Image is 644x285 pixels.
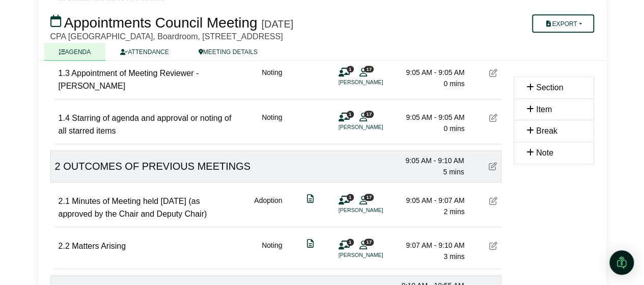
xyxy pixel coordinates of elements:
span: 1 [347,66,354,72]
div: Noting [262,67,282,93]
span: Appointment of Meeting Reviewer - [PERSON_NAME] [59,69,199,91]
span: 0 mins [443,80,464,88]
div: 9:05 AM - 9:05 AM [394,67,465,78]
span: 0 mins [443,124,464,133]
li: [PERSON_NAME] [339,251,415,260]
div: 9:07 AM - 9:10 AM [394,240,465,251]
div: 9:05 AM - 9:10 AM [393,155,464,166]
span: Break [536,126,557,135]
span: 1.4 [59,114,70,122]
div: Noting [262,240,282,263]
span: Section [536,83,563,92]
div: [DATE] [261,18,293,30]
span: 1 [347,194,354,200]
span: 17 [364,239,374,245]
span: 2 [55,161,61,172]
span: 1 [347,239,354,245]
span: 2.2 [59,242,70,250]
span: 2.1 [59,197,70,205]
span: Starring of agenda and approval or noting of all starred items [59,114,232,136]
li: [PERSON_NAME] [339,206,415,215]
li: [PERSON_NAME] [339,78,415,87]
span: Note [536,148,553,157]
span: 17 [364,194,374,200]
div: Open Intercom Messenger [609,250,634,275]
span: 2 mins [443,208,464,216]
span: 3 mins [443,252,464,261]
span: Appointments Council Meeting [64,15,258,31]
div: Adoption [254,195,282,221]
span: CPA [GEOGRAPHIC_DATA], Boardroom, [STREET_ADDRESS] [50,32,283,41]
span: 5 mins [443,168,464,176]
a: MEETING DETAILS [184,43,272,61]
button: Export [532,14,594,33]
div: 9:05 AM - 9:07 AM [394,195,465,206]
div: Noting [262,112,282,138]
span: 17 [364,111,374,117]
span: 1 [347,111,354,117]
a: AGENDA [44,43,106,61]
span: 1.3 [59,69,70,77]
li: [PERSON_NAME] [339,123,415,132]
span: Minutes of Meeting held [DATE] (as approved by the Chair and Deputy Chair) [59,197,207,219]
span: Matters Arising [72,242,126,250]
a: ATTENDANCE [105,43,183,61]
span: 17 [364,66,374,72]
div: 9:05 AM - 9:05 AM [394,112,465,123]
span: Item [536,105,552,114]
span: OUTCOMES OF PREVIOUS MEETINGS [63,161,250,172]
